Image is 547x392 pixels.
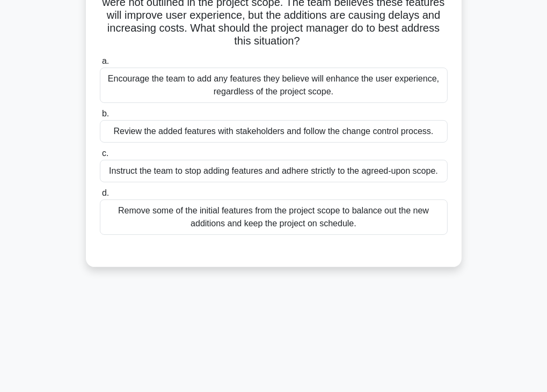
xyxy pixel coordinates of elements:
[102,56,109,65] span: a.
[100,160,448,182] div: Instruct the team to stop adding features and adhere strictly to the agreed-upon scope.
[102,109,109,118] span: b.
[102,188,109,197] span: d.
[100,68,448,103] div: Encourage the team to add any features they believe will enhance the user experience, regardless ...
[102,149,108,158] span: c.
[100,120,448,143] div: Review the added features with stakeholders and follow the change control process.
[100,199,448,235] div: Remove some of the initial features from the project scope to balance out the new additions and k...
